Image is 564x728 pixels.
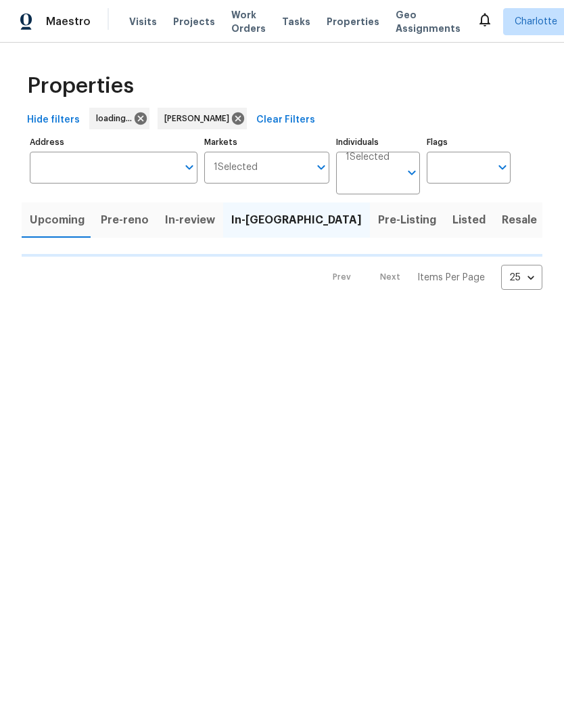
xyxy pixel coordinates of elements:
span: In-review [165,211,215,230]
span: Pre-reno [101,211,149,230]
span: 1 Selected [346,152,390,163]
span: Clear Filters [256,112,315,129]
span: Maestro [46,15,91,28]
div: loading... [89,108,149,129]
span: Work Orders [231,8,266,35]
span: [PERSON_NAME] [164,112,235,125]
span: Upcoming [30,211,85,230]
button: Clear Filters [251,108,321,133]
label: Address [30,138,197,146]
button: Open [402,163,421,182]
span: Resale [502,211,537,230]
span: Visits [129,15,157,28]
div: [PERSON_NAME] [158,108,247,129]
span: loading... [96,112,137,125]
label: Individuals [336,138,420,146]
button: Open [180,158,199,177]
button: Hide filters [22,108,85,133]
button: Open [493,158,512,177]
label: Flags [427,138,511,146]
span: Projects [173,15,215,28]
span: Properties [27,79,134,93]
label: Markets [204,138,330,146]
div: 25 [501,260,542,295]
p: Items Per Page [417,271,485,284]
button: Open [312,158,331,177]
span: Hide filters [27,112,80,129]
span: 1 Selected [214,162,258,173]
span: Properties [327,15,379,28]
span: Geo Assignments [396,8,461,35]
span: Listed [452,211,486,230]
span: Pre-Listing [378,211,436,230]
nav: Pagination Navigation [320,265,542,290]
span: Tasks [282,17,310,26]
span: Charlotte [515,15,557,28]
span: In-[GEOGRAPHIC_DATA] [231,211,362,230]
